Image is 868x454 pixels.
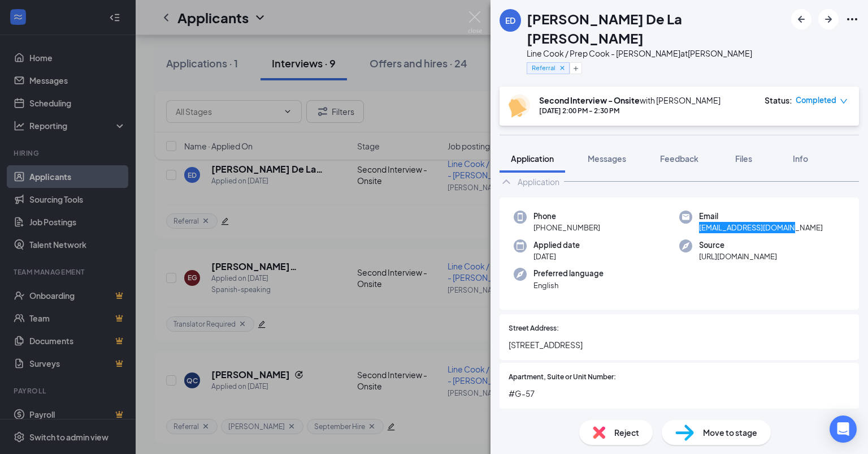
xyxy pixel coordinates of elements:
span: Application [511,153,554,164]
div: ED [505,15,515,26]
div: Line Cook / Prep Cook - [PERSON_NAME] at [PERSON_NAME] [527,48,785,59]
svg: ChevronUp [500,175,513,189]
span: English [533,280,604,291]
span: Info [793,153,808,164]
span: [URL][DOMAIN_NAME] [699,251,777,262]
span: Email [699,211,823,222]
span: Applied date [533,239,580,251]
svg: ArrowRight [822,12,835,26]
span: [EMAIL_ADDRESS][DOMAIN_NAME] [699,222,823,233]
button: ArrowLeftNew [791,9,811,29]
div: with [PERSON_NAME] [539,95,721,106]
span: Source [699,239,777,251]
span: Preferred language [533,268,604,279]
span: #G-57 [509,387,850,400]
span: Referral [532,63,555,72]
span: Feedback [660,153,698,164]
b: Second Interview - Onsite [539,95,640,105]
button: ArrowRight [818,9,839,29]
span: down [840,97,848,105]
span: [PHONE_NUMBER] [533,222,600,233]
span: Street Address: [509,323,559,334]
svg: Plus [572,65,579,72]
h1: [PERSON_NAME] De La [PERSON_NAME] [527,9,785,48]
span: Messages [588,153,626,164]
svg: Cross [558,64,566,72]
span: Reject [614,426,639,439]
div: [DATE] 2:00 PM - 2:30 PM [539,106,721,115]
div: Status : [765,95,792,106]
span: [DATE] [533,251,580,262]
svg: ArrowLeftNew [795,12,808,26]
div: Open Intercom Messenger [830,416,857,443]
button: Plus [570,62,582,74]
span: [STREET_ADDRESS] [509,339,850,351]
svg: Ellipses [845,12,859,26]
span: Files [735,153,752,164]
span: Apartment, Suite or Unit Number: [509,372,616,383]
span: Move to stage [703,426,757,439]
span: Phone [533,211,600,222]
span: Completed [796,95,836,106]
div: Application [518,176,559,187]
